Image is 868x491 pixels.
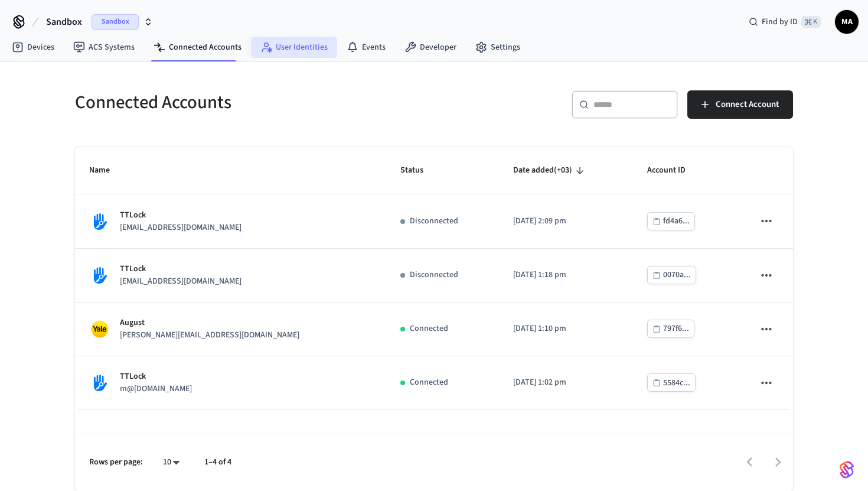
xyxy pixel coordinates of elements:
span: ⌘ K [801,16,821,28]
p: [EMAIL_ADDRESS][DOMAIN_NAME] [120,275,242,288]
div: 10 [157,454,185,471]
p: TTLock [120,263,242,275]
button: Connect Account [687,90,793,119]
p: 1–4 of 4 [204,456,231,469]
img: TTLock Logo, Square [89,265,110,286]
p: [DATE] 2:09 pm [513,215,619,227]
div: fd4a6... [663,214,690,229]
img: TTLock Logo, Square [89,211,110,232]
div: 0070a... [663,268,691,282]
span: Status [400,161,439,180]
a: Events [337,37,395,58]
a: Devices [2,37,64,58]
button: MA [835,10,859,34]
p: Connected [410,323,448,335]
p: Connected [410,376,448,389]
a: User Identities [251,37,337,58]
a: Settings [466,37,530,58]
span: Sandbox [46,15,82,29]
p: [DATE] 1:10 pm [513,323,619,335]
p: [DATE] 1:18 pm [513,269,619,281]
button: 797f6... [647,320,694,338]
p: Disconnected [410,215,458,227]
button: 5584c... [647,373,696,392]
p: TTLock [120,370,192,383]
button: 0070a... [647,266,696,284]
a: Connected Accounts [144,37,251,58]
img: Yale Logo, Square [89,318,110,340]
p: Rows per page: [89,456,143,469]
p: Disconnected [410,269,458,281]
img: SeamLogoGradient.69752ec5.svg [840,460,854,479]
span: Sandbox [92,14,139,30]
p: [DATE] 1:02 pm [513,376,619,389]
span: Find by ID [762,16,798,28]
span: Connect Account [716,97,779,112]
p: [EMAIL_ADDRESS][DOMAIN_NAME] [120,222,242,234]
div: 797f6... [663,321,689,336]
button: fd4a6... [647,212,695,230]
div: Find by ID⌘ K [739,11,830,32]
span: Date added(+03) [513,161,588,180]
div: 5584c... [663,376,690,391]
table: sticky table [75,147,793,410]
p: [PERSON_NAME][EMAIL_ADDRESS][DOMAIN_NAME] [120,329,299,342]
a: Developer [395,37,466,58]
p: August [120,317,299,329]
a: ACS Systems [64,37,144,58]
span: Name [89,161,125,180]
p: m@[DOMAIN_NAME] [120,383,192,395]
p: TTLock [120,209,242,222]
h5: Connected Accounts [75,90,427,115]
img: TTLock Logo, Square [89,372,110,394]
span: Account ID [647,161,701,180]
span: MA [836,11,857,32]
